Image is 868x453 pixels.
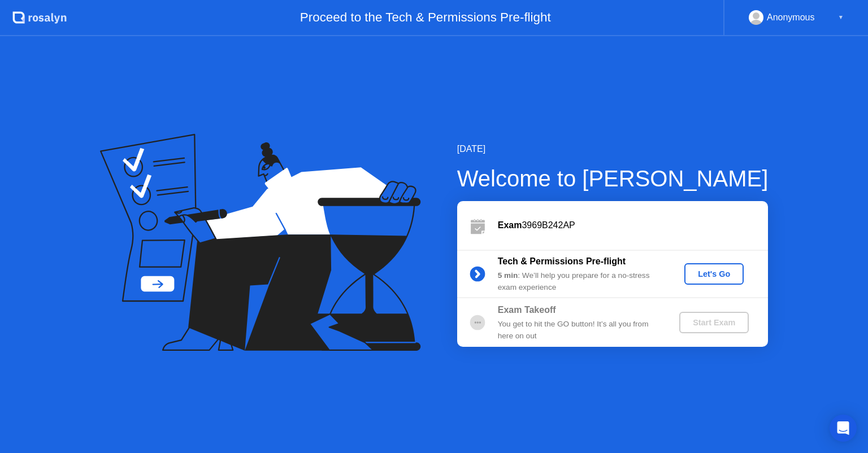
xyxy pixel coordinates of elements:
div: ▼ [838,10,844,25]
div: Let's Go [689,269,739,278]
div: Welcome to [PERSON_NAME] [457,162,769,195]
div: 3969B242AP [498,219,768,232]
b: Exam [498,220,522,230]
b: Exam Takeoff [498,305,556,315]
button: Start Exam [679,312,749,333]
div: Start Exam [684,318,744,327]
div: You get to hit the GO button! It’s all you from here on out [498,319,661,342]
div: : We’ll help you prepare for a no-stress exam experience [498,270,661,293]
div: Open Intercom Messenger [830,415,857,442]
div: Anonymous [767,10,815,25]
b: Tech & Permissions Pre-flight [498,256,626,266]
b: 5 min [498,271,518,280]
button: Let's Go [684,263,744,285]
div: [DATE] [457,142,769,156]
